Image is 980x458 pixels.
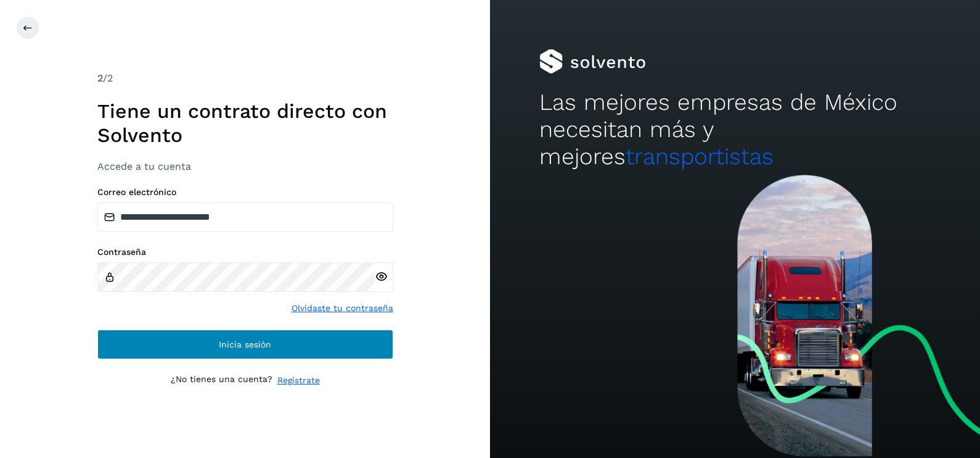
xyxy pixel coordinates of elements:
button: Inicia sesión [97,330,393,359]
a: Regístrate [277,374,320,387]
span: transportistas [626,143,774,170]
a: Olvidaste tu contraseña [292,302,393,315]
span: Inicia sesión [219,340,271,349]
p: ¿No tienes una cuenta? [171,374,272,387]
h1: Tiene un contrato directo con Solvento [97,99,393,147]
label: Contraseña [97,247,393,257]
span: 2 [97,72,103,84]
label: Correo electrónico [97,187,393,198]
h3: Accede a tu cuenta [97,160,393,172]
h2: Las mejores empresas de México necesitan más y mejores [539,89,931,171]
div: /2 [97,71,393,86]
